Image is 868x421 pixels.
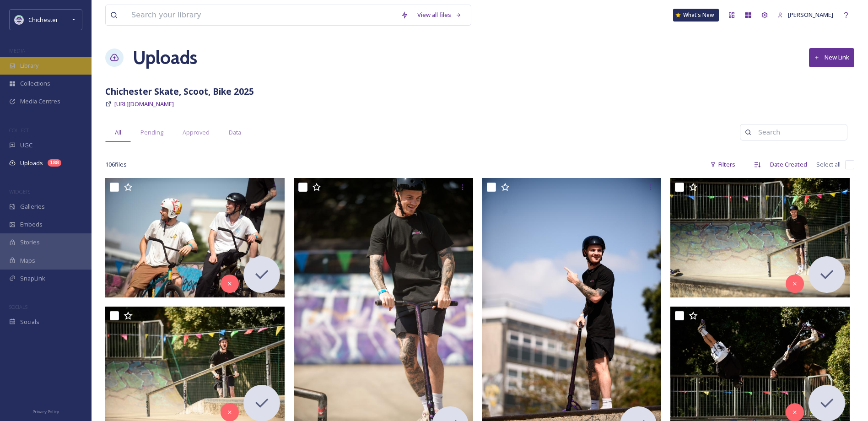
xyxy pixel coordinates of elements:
[114,100,174,108] span: [URL][DOMAIN_NAME]
[105,178,285,297] img: ext_1754863334.95496_allan@allanhutchings.com-060708-1589.jpg
[809,48,854,67] button: New Link
[9,127,29,134] span: COLLECT
[673,9,719,22] a: What's New
[20,97,60,106] span: Media Centres
[706,156,740,173] div: Filters
[816,160,841,169] span: Select all
[20,318,39,326] span: Socials
[115,128,121,137] span: All
[140,128,163,137] span: Pending
[20,256,35,265] span: Maps
[15,15,24,24] img: Logo_of_Chichester_District_Council.png
[9,47,25,54] span: MEDIA
[670,178,850,297] img: ext_1754863333.365761_allan@allanhutchings.com-060708-1634.jpg
[788,11,833,19] span: [PERSON_NAME]
[127,5,396,25] input: Search your library
[48,159,61,167] div: 188
[20,79,50,88] span: Collections
[28,16,58,24] span: Chichester
[20,141,32,150] span: UGC
[105,85,254,97] strong: Chichester Skate, Scoot, Bike 2025
[773,6,838,24] a: [PERSON_NAME]
[183,128,210,137] span: Approved
[413,6,466,24] a: View all files
[114,98,174,109] a: [URL][DOMAIN_NAME]
[20,202,45,211] span: Galleries
[20,220,43,229] span: Embeds
[766,156,812,173] div: Date Created
[754,123,842,141] input: Search
[105,160,127,169] span: 106 file s
[133,44,197,71] a: Uploads
[20,159,43,167] span: Uploads
[20,61,38,70] span: Library
[32,405,59,416] a: Privacy Policy
[32,409,59,415] span: Privacy Policy
[9,188,30,195] span: WIDGETS
[9,303,27,310] span: SOCIALS
[229,128,241,137] span: Data
[20,274,45,283] span: SnapLink
[20,238,40,247] span: Stories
